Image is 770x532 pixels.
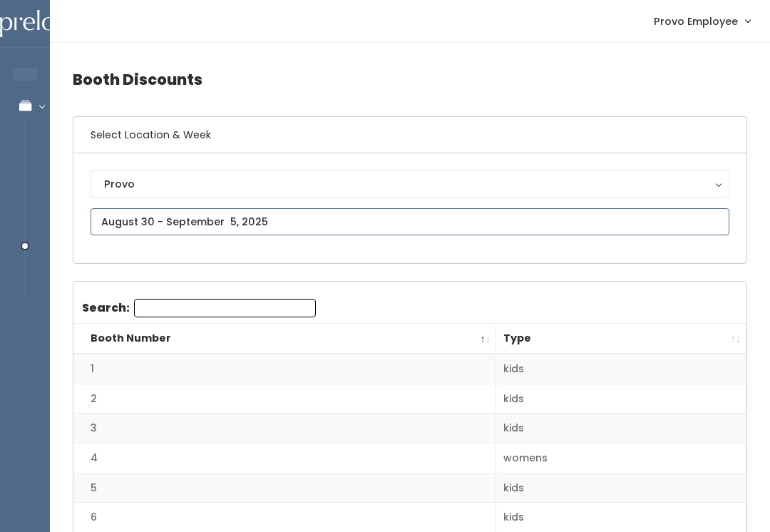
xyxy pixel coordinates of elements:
[91,170,729,198] button: Provo
[73,473,496,503] td: 5
[496,384,746,414] td: kids
[73,117,746,153] h6: Select Location & Week
[104,176,716,192] div: Provo
[73,354,496,384] td: 1
[134,299,316,317] input: Search:
[73,324,496,354] th: Booth Number: activate to sort column descending
[496,473,746,503] td: kids
[73,60,747,99] h4: Booth Discounts
[73,384,496,414] td: 2
[91,208,729,235] input: August 30 - September 5, 2025
[496,444,746,474] td: womens
[640,6,764,36] a: Provo Employee
[73,414,496,444] td: 3
[496,324,746,354] th: Type: activate to sort column ascending
[496,414,746,444] td: kids
[73,444,496,474] td: 4
[496,354,746,384] td: kids
[654,14,738,29] span: Provo Employee
[82,299,316,317] label: Search:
